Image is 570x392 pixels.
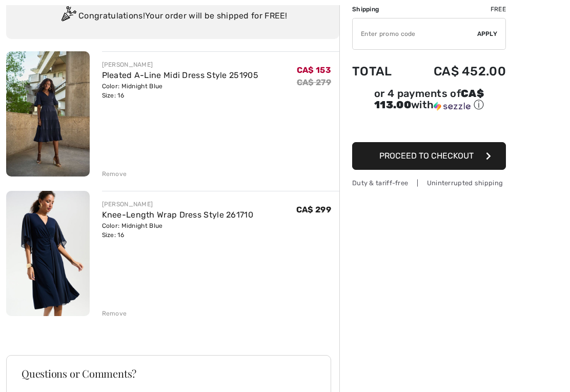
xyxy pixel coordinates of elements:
img: Sezzle [434,102,471,111]
div: Color: Midnight Blue Size: 16 [102,82,258,100]
s: CA$ 279 [297,77,331,87]
div: Color: Midnight Blue Size: 16 [102,221,254,240]
a: Knee-Length Wrap Dress Style 261710 [102,210,254,220]
h3: Questions or Comments? [22,368,316,379]
div: or 4 payments of with [352,89,506,112]
div: Remove [102,309,127,318]
div: Remove [102,169,127,179]
a: Pleated A-Line Midi Dress Style 251905 [102,70,258,80]
td: Free [406,5,506,14]
div: [PERSON_NAME] [102,200,254,209]
span: CA$ 113.00 [374,87,484,111]
div: [PERSON_NAME] [102,60,258,69]
td: Shipping [352,5,406,14]
td: Total [352,54,406,89]
span: CA$ 153 [297,65,331,75]
iframe: PayPal-paypal [352,115,506,139]
span: Proceed to Checkout [379,151,474,161]
button: Proceed to Checkout [352,142,506,170]
img: Knee-Length Wrap Dress Style 261710 [6,191,90,316]
div: Congratulations! Your order will be shipped for FREE! [18,6,327,27]
input: Promo code [353,18,477,49]
img: Pleated A-Line Midi Dress Style 251905 [6,51,90,177]
span: Apply [477,29,498,38]
img: Congratulation2.svg [58,6,78,27]
div: Duty & tariff-free | Uninterrupted shipping [352,178,506,188]
span: CA$ 299 [296,205,331,214]
div: or 4 payments ofCA$ 113.00withSezzle Click to learn more about Sezzle [352,89,506,115]
td: CA$ 452.00 [406,54,506,89]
